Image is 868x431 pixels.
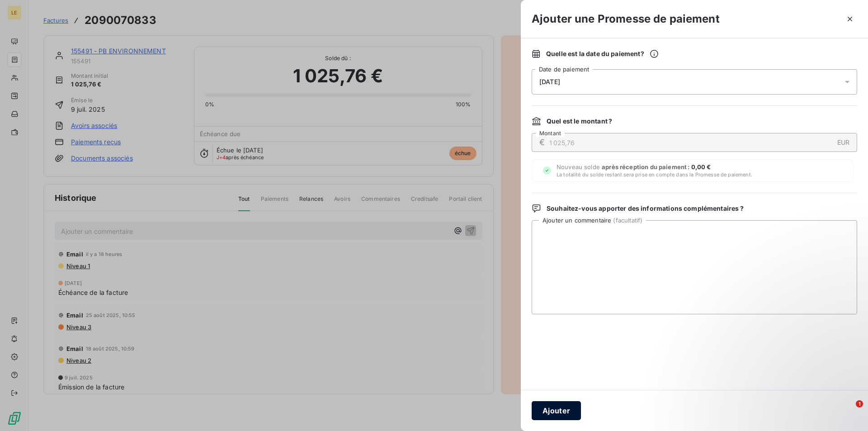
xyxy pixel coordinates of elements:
span: Quelle est la date du paiement ? [546,49,659,58]
button: Ajouter [532,401,581,420]
span: Nouveau solde [557,163,752,178]
span: La totalité du solde restant sera prise en compte dans la Promesse de paiement. [557,171,752,178]
span: 1 [856,400,863,407]
iframe: Intercom live chat [837,400,859,422]
span: Quel est le montant ? [547,117,612,126]
h3: Ajouter une Promesse de paiement [532,11,720,27]
span: Souhaitez-vous apporter des informations complémentaires ? [547,204,744,213]
span: après réception du paiement : [602,163,691,171]
iframe: Intercom notifications message [687,343,868,407]
span: 0,00 € [691,163,711,171]
span: [DATE] [539,78,560,85]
